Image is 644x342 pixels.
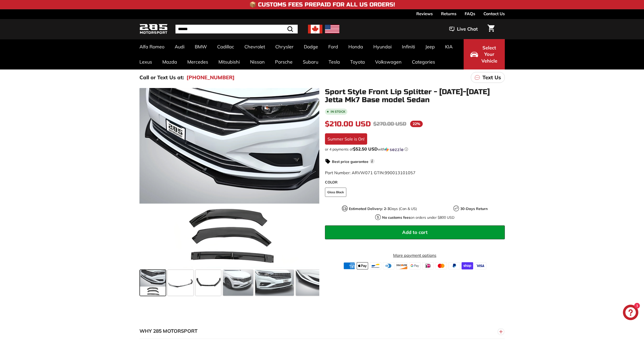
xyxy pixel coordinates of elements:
a: Mercedes [182,54,213,69]
span: Add to cart [402,229,428,235]
img: visa [475,262,486,269]
strong: Best price guarantee [332,159,368,164]
a: Mitsubishi [213,54,245,69]
a: Text Us [471,72,505,83]
a: Honda [343,39,368,54]
input: Search [175,25,298,33]
span: $52.50 USD [353,146,378,152]
img: bancontact [370,262,381,269]
a: Ford [323,39,343,54]
label: COLOR [325,180,505,185]
p: Text Us [482,74,501,81]
a: Volkswagen [370,54,407,69]
a: Audi [170,39,190,54]
a: Chevrolet [239,39,270,54]
p: Call or Text Us at: [139,74,184,81]
img: discover [396,262,408,269]
span: 22% [410,121,423,127]
a: Chrysler [270,39,299,54]
a: Toyota [345,54,370,69]
span: Select Your Vehicle [481,45,498,64]
span: 990013101057 [385,170,416,175]
div: Summer Sale is On! [325,133,367,145]
div: or 4 payments of with [325,147,505,152]
p: Days (Can & US) [349,206,417,212]
a: Lexus [134,54,157,69]
img: diners_club [383,262,394,269]
a: Dodge [299,39,323,54]
img: apple_pay [357,262,368,269]
a: Contact Us [483,9,505,18]
span: Live Chat [457,26,478,32]
a: Alfa Romeo [134,39,170,54]
img: Sezzle [385,147,403,152]
a: Subaru [298,54,323,69]
img: google_pay [409,262,421,269]
h1: Sport Style Front Lip Splitter - [DATE]-[DATE] Jetta Mk7 Base model Sedan [325,88,505,104]
a: Hyundai [368,39,397,54]
a: More payment options [325,252,505,258]
a: Cart [484,20,498,38]
a: KIA [440,39,458,54]
a: Jeep [420,39,440,54]
span: i [370,159,375,164]
button: Live Chat [443,23,484,36]
strong: 30-Days Return [460,206,488,211]
div: or 4 payments of$52.50 USDwithSezzle Click to learn more about Sezzle [325,147,505,152]
span: $210.00 USD [325,120,371,128]
button: Select Your Vehicle [464,39,505,69]
a: FAQs [465,9,475,18]
img: ideal [422,262,434,269]
img: Logo_285_Motorsport_areodynamics_components [139,23,168,35]
inbox-online-store-chat: Shopify online store chat [621,305,640,321]
strong: Estimated Delivery: 2-3 [349,206,390,211]
span: $270.00 USD [373,121,406,127]
button: Add to cart [325,225,505,239]
a: Mazda [157,54,182,69]
a: Reviews [416,9,433,18]
a: [PHONE_NUMBER] [187,74,235,81]
a: BMW [190,39,212,54]
img: master [435,262,447,269]
img: shopify_pay [462,262,473,269]
button: WHY 285 MOTORSPORT [139,323,505,339]
a: Nissan [245,54,270,69]
p: on orders under $800 USD [382,215,454,220]
img: american_express [343,262,355,269]
a: Categories [407,54,440,69]
a: Cadillac [212,39,239,54]
strong: No customs fees [382,215,410,220]
h4: 📦 Customs Fees Prepaid for All US Orders! [249,2,395,8]
img: paypal [448,262,460,269]
a: Infiniti [397,39,420,54]
b: In stock [331,110,345,113]
a: Returns [441,9,456,18]
span: Part Number: ARVW071 GTIN: [325,170,416,175]
a: Tesla [323,54,345,69]
a: Porsche [270,54,298,69]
